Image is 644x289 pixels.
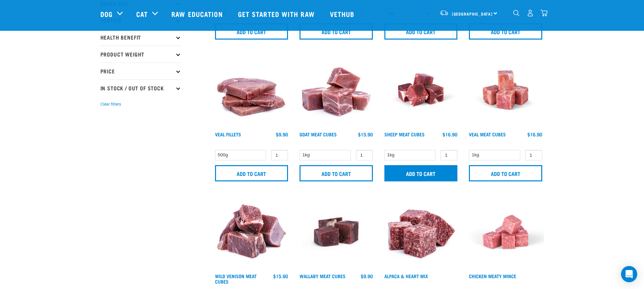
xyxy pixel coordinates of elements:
[273,273,288,279] div: $15.90
[300,23,373,40] input: Add to cart
[467,52,544,129] img: Veal Meat Cubes8454
[469,165,542,181] input: Add to cart
[621,266,637,282] div: Open Intercom Messenger
[215,275,257,283] a: Wild Venison Meat Cubes
[213,52,290,129] img: Stack Of Raw Veal Fillets
[452,13,493,15] span: [GEOGRAPHIC_DATA]
[440,150,457,160] input: 1
[525,150,542,160] input: 1
[271,150,288,160] input: 1
[541,9,548,17] img: home-icon@2x.png
[298,194,375,270] img: Wallaby Meat Cubes
[213,194,290,270] img: 1181 Wild Venison Meat Cubes Boneless 01
[384,133,425,135] a: Sheep Meat Cubes
[513,10,520,16] img: home-icon-1@2x.png
[165,0,231,27] a: Raw Education
[358,132,373,137] div: $15.90
[100,101,121,107] button: Clear filters
[298,52,375,129] img: 1184 Wild Goat Meat Cubes Boneless 01
[356,150,373,160] input: 1
[469,275,516,277] a: Chicken Meaty Mince
[469,23,542,40] input: Add to cart
[100,46,182,63] p: Product Weight
[300,133,337,135] a: Goat Meat Cubes
[323,0,363,27] a: Vethub
[300,165,373,181] input: Add to cart
[215,23,288,40] input: Add to cart
[384,275,428,277] a: Alpaca & Heart Mix
[100,29,182,46] p: Health Benefit
[215,133,241,135] a: Veal Fillets
[100,63,182,80] p: Price
[383,194,459,270] img: Possum Chicken Heart Mix 01
[439,10,449,16] img: van-moving.png
[231,0,323,27] a: Get started with Raw
[276,132,288,137] div: $9.90
[100,80,182,96] p: In Stock / Out Of Stock
[384,23,458,40] input: Add to cart
[469,133,506,135] a: Veal Meat Cubes
[443,132,457,137] div: $16.90
[136,9,148,19] a: Cat
[361,273,373,279] div: $9.90
[215,165,288,181] input: Add to cart
[100,9,113,19] a: Dog
[383,52,459,129] img: Sheep Meat
[527,132,542,137] div: $16.90
[467,194,544,270] img: Chicken Meaty Mince
[384,165,458,181] input: Add to cart
[300,275,345,277] a: Wallaby Meat Cubes
[527,9,534,17] img: user.png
